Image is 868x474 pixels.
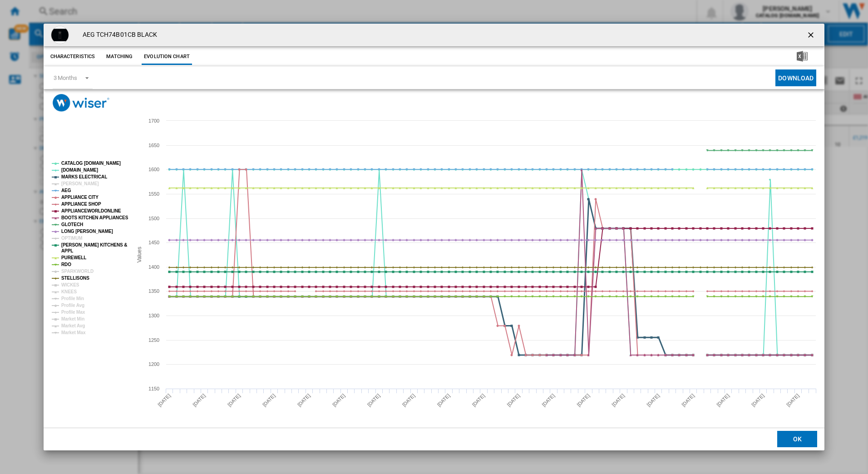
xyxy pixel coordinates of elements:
tspan: [PERSON_NAME] KITCHENS & [61,242,127,247]
tspan: Profile Min [61,296,84,301]
tspan: Market Max [61,330,86,335]
tspan: 1600 [148,167,159,172]
img: excel-24x24.png [797,51,808,62]
button: Evolution chart [142,49,192,65]
tspan: 1450 [148,240,159,245]
tspan: 1350 [148,288,159,294]
tspan: RDO [61,262,71,267]
tspan: Market Avg [61,323,85,328]
md-dialog: Product popup [44,24,825,450]
tspan: [DOMAIN_NAME] [61,168,98,173]
tspan: [DATE] [261,393,276,408]
tspan: [DATE] [785,393,800,408]
tspan: 1650 [148,143,159,148]
tspan: APPLIANCE CITY [61,195,99,200]
tspan: Profile Max [61,310,85,315]
tspan: [DATE] [436,393,451,408]
tspan: [DATE] [296,393,311,408]
tspan: WICKES [61,282,79,287]
img: logo_wiser_300x94.png [53,94,109,112]
tspan: MARKS ELECTRICAL [61,174,107,179]
tspan: LONG [PERSON_NAME] [61,229,113,234]
tspan: [DATE] [750,393,765,408]
tspan: GLOTECH [61,222,83,227]
tspan: [DATE] [576,393,591,408]
tspan: [DATE] [646,393,661,408]
img: TCH74B01CB.webp [51,26,69,44]
tspan: [DATE] [471,393,486,408]
tspan: [DATE] [611,393,626,408]
tspan: [PERSON_NAME] [61,181,99,186]
h4: AEG TCH74B01CB BLACK [78,30,158,39]
div: 3 Months [54,74,77,81]
button: Download [775,69,816,86]
tspan: OPTIMUM [61,236,83,241]
tspan: 1300 [148,313,159,318]
tspan: [DATE] [715,393,730,408]
button: Download in Excel [782,49,822,65]
tspan: 1700 [148,118,159,123]
tspan: 1250 [148,337,159,343]
tspan: APPL [61,248,73,253]
tspan: 1150 [148,386,159,391]
tspan: BOOTS KITCHEN APPLIANCES [61,215,128,220]
tspan: APPLIANCE SHOP [61,202,101,207]
tspan: KNEES [61,289,77,294]
tspan: AEG [61,188,71,193]
tspan: PUREWELL [61,255,86,260]
ng-md-icon: getI18NText('BUTTONS.CLOSE_DIALOG') [806,30,817,41]
tspan: SPARKWORLD [61,269,94,274]
tspan: Market Min [61,316,84,321]
button: OK [777,431,817,447]
tspan: [DATE] [192,393,207,408]
tspan: [DATE] [541,393,556,408]
tspan: [DATE] [506,393,521,408]
tspan: 1500 [148,216,159,221]
tspan: 1200 [148,361,159,367]
tspan: 1400 [148,264,159,270]
tspan: [DATE] [331,393,346,408]
tspan: [DATE] [681,393,695,408]
tspan: [DATE] [157,393,172,408]
button: Matching [99,49,139,65]
tspan: APPLIANCEWORLDONLINE [61,208,121,213]
button: getI18NText('BUTTONS.CLOSE_DIALOG') [803,26,821,44]
tspan: 1550 [148,191,159,197]
tspan: [DATE] [366,393,381,408]
tspan: Profile Avg [61,303,84,308]
tspan: CATALOG [DOMAIN_NAME] [61,161,121,166]
button: Characteristics [48,49,98,65]
tspan: [DATE] [401,393,416,408]
tspan: [DATE] [227,393,242,408]
tspan: STELLISONS [61,276,89,281]
tspan: Values [136,247,143,263]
